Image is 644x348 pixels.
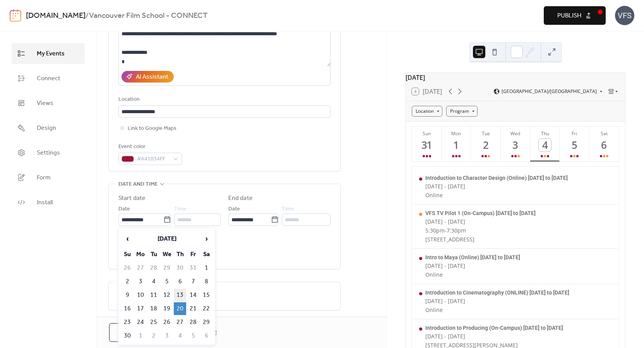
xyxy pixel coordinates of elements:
[425,227,445,234] span: 5:30pm
[503,130,528,137] div: Wed
[187,329,199,342] td: 5
[147,302,160,315] td: 18
[228,205,240,214] span: Date
[134,262,147,274] td: 27
[118,95,329,104] div: Location
[137,155,170,164] span: #A41034FF
[174,289,186,301] td: 13
[37,148,60,158] span: Settings
[37,49,65,59] span: My Events
[200,248,212,261] th: Sa
[12,142,85,163] a: Settings
[533,130,557,137] div: Thu
[501,126,530,162] button: Wed3
[161,248,173,261] th: We
[118,142,180,152] div: Event color
[12,43,85,64] a: My Events
[530,126,560,162] button: Thu4
[187,262,199,274] td: 31
[425,210,536,216] div: VFS TV Pilot 1 (On-Campus) [DATE] to [DATE]
[161,289,173,301] td: 12
[134,289,147,301] td: 10
[122,231,133,246] span: ‹
[37,198,53,207] span: Install
[509,139,522,152] div: 3
[136,72,168,82] div: AI Assistant
[480,139,492,152] div: 2
[161,262,173,274] td: 29
[200,262,212,274] td: 1
[425,332,563,340] div: [DATE] - [DATE]
[161,316,173,329] td: 26
[187,302,199,315] td: 21
[562,130,587,137] div: Fri
[134,329,147,342] td: 1
[420,139,433,152] div: 31
[174,316,186,329] td: 27
[406,73,625,82] div: [DATE]
[12,117,85,138] a: Design
[12,167,85,188] a: Form
[161,329,173,342] td: 3
[134,275,147,288] td: 3
[134,248,147,261] th: Mo
[86,9,89,23] b: /
[10,9,21,22] img: logo
[200,329,212,342] td: 6
[26,9,86,23] a: [DOMAIN_NAME]
[450,139,463,152] div: 1
[109,323,160,342] button: Cancel
[174,329,186,342] td: 4
[134,316,147,329] td: 24
[118,194,146,203] div: Start date
[425,297,569,305] div: [DATE] - [DATE]
[147,275,160,288] td: 4
[121,289,134,301] td: 9
[200,316,212,329] td: 29
[228,194,253,203] div: End date
[147,316,160,329] td: 25
[200,275,212,288] td: 8
[122,71,174,83] button: AI Assistant
[161,275,173,288] td: 5
[615,6,634,25] div: VFS
[425,183,568,190] div: [DATE] - [DATE]
[37,173,51,183] span: Form
[425,254,520,260] div: Intro to Maya (Online) [DATE] to [DATE]
[187,248,199,261] th: Fr
[121,329,134,342] td: 30
[121,316,134,329] td: 23
[412,126,441,162] button: Sun31
[174,302,186,315] td: 20
[425,218,536,225] div: [DATE] - [DATE]
[425,236,536,243] div: [STREET_ADDRESS]
[592,130,617,137] div: Sat
[174,275,186,288] td: 6
[589,126,619,162] button: Sat6
[12,68,85,89] a: Connect
[425,306,569,314] div: Online
[147,248,160,261] th: Tu
[560,126,589,162] button: Fri5
[147,289,160,301] td: 11
[425,175,568,181] div: Introduction to Character Design (Online) [DATE] to [DATE]
[89,9,207,23] b: Vancouver Film School - CONNECT
[502,89,597,94] span: [GEOGRAPHIC_DATA]/[GEOGRAPHIC_DATA]
[118,205,130,214] span: Date
[473,130,498,137] div: Tue
[187,316,199,329] td: 28
[174,205,187,214] span: Time
[471,126,500,162] button: Tue2
[557,11,581,21] span: Publish
[200,302,212,315] td: 22
[598,139,611,152] div: 6
[425,262,520,269] div: [DATE] - [DATE]
[425,271,520,278] div: Online
[539,139,552,152] div: 4
[134,302,147,315] td: 17
[121,248,134,261] th: Su
[200,231,212,246] span: ›
[37,74,60,83] span: Connect
[147,262,160,274] td: 28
